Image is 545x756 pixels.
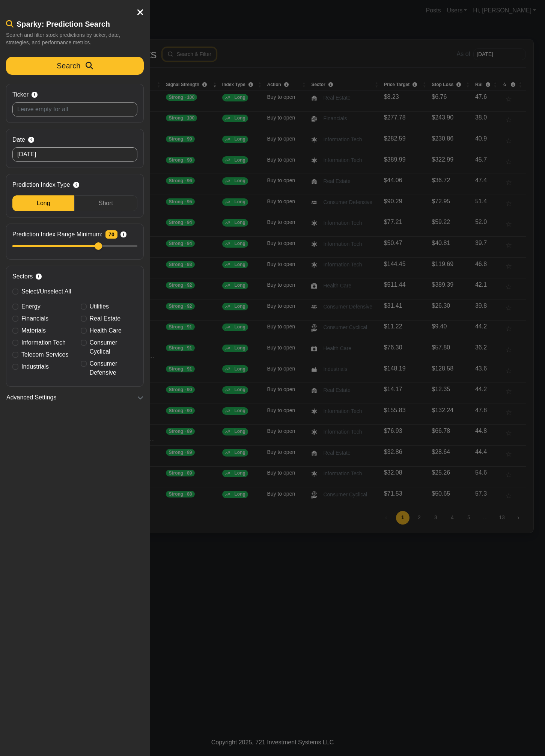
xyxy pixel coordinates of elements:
[6,20,144,29] h5: Sparky: Prediction Search
[21,326,46,335] label: Materials
[6,32,144,46] p: Search and filter stock predictions by ticker, date, strategies, and performance metrics.
[6,57,144,75] button: Search
[12,102,137,116] input: Leave empty for all
[105,230,117,239] span: 70
[99,200,113,206] span: Short
[57,62,80,70] span: Search
[37,200,50,206] span: Long
[6,393,56,402] span: Advanced Settings
[12,135,25,144] span: Date
[12,272,33,281] span: Sectors
[21,314,48,323] label: Financials
[90,314,121,323] label: Real Estate
[6,393,144,402] button: Advanced Settings
[90,338,138,356] label: Consumer Cyclical
[21,338,66,347] label: Information Tech
[90,326,122,335] label: Health Care
[74,195,137,211] div: Short
[12,90,29,99] span: Ticker
[90,302,109,311] label: Utilities
[12,230,102,239] span: Prediction Index Range Minimum:
[21,362,49,371] label: Industrials
[21,302,41,311] label: Energy
[12,195,74,211] div: Long
[12,180,70,189] span: Prediction Index Type
[90,359,138,377] label: Consumer Defensive
[21,288,71,295] span: Select/Unselect All
[21,350,68,359] label: Telecom Services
